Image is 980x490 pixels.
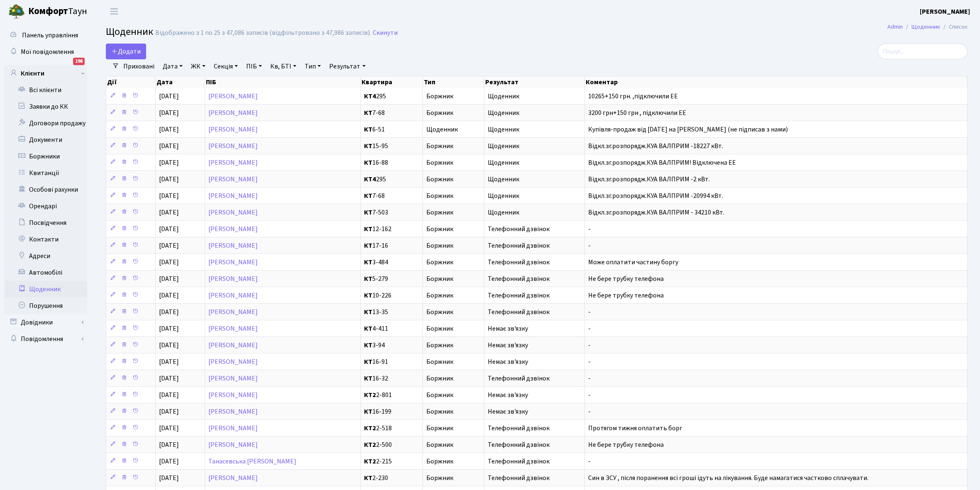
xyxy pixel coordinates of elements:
[364,473,372,483] b: КТ
[210,59,241,73] a: Секція
[4,231,87,248] a: Контакти
[28,5,68,18] b: Комфорт
[4,198,87,215] a: Орендарі
[364,158,372,167] b: КТ
[920,7,970,17] a: [PERSON_NAME]
[208,175,258,184] a: [PERSON_NAME]
[364,193,419,199] span: 7-68
[208,141,258,151] a: [PERSON_NAME]
[364,141,372,151] b: КТ
[21,47,74,56] span: Мої повідомлення
[912,22,940,31] a: Щоденник
[159,125,179,134] span: [DATE]
[159,274,179,283] span: [DATE]
[4,98,87,115] a: Заявки до КК
[28,5,87,19] span: Таун
[4,65,87,82] a: Клієнти
[364,108,372,117] b: КТ
[426,93,480,100] span: Боржник
[4,297,87,314] a: Порушення
[120,59,158,73] a: Приховані
[364,259,419,266] span: 3-484
[4,132,87,148] a: Документи
[364,258,372,267] b: КТ
[159,108,179,117] span: [DATE]
[426,375,480,382] span: Боржник
[159,307,179,317] span: [DATE]
[159,440,179,449] span: [DATE]
[364,309,419,315] span: 13-35
[106,76,156,88] th: Дії
[426,392,480,398] span: Боржник
[159,407,179,416] span: [DATE]
[588,108,686,117] span: 3200 грн+150 грн , підключили ЕЕ
[426,275,480,282] span: Боржник
[426,259,480,266] span: Боржник
[940,22,968,32] li: Список
[887,22,903,31] a: Admin
[364,292,419,299] span: 10-226
[488,126,581,133] span: Щоденник
[208,341,258,350] a: [PERSON_NAME]
[588,158,736,167] span: Відкл.зг.розпорядж.КУА ВАЛПРИМ! Відключена ЕЕ
[364,241,372,250] b: КТ
[426,242,480,249] span: Боржник
[588,424,682,433] span: Протягом тижня оплатить борг
[488,441,581,448] span: Телефонний дзвінок
[364,93,419,100] span: 295
[488,408,581,415] span: Немає зв'язку
[585,76,968,88] th: Коментар
[488,159,581,166] span: Щоденник
[364,209,419,216] span: 7-503
[4,165,87,181] a: Квитанції
[159,258,179,267] span: [DATE]
[488,458,581,465] span: Телефонний дзвінок
[156,76,205,88] th: Дата
[588,191,723,200] span: Відкл.зг.розпорядж.КУА ВАЛПРИМ -20994 кВт.
[488,425,581,431] span: Телефонний дзвінок
[488,392,581,398] span: Немає зв'язку
[159,424,179,433] span: [DATE]
[588,92,678,101] span: 10265+150 грн. ,підключили ЕЕ
[4,44,87,60] a: Мої повідомлення198
[106,24,153,39] span: Щоденник
[188,59,209,73] a: ЖК
[267,59,300,73] a: Кв, БТІ
[488,325,581,332] span: Немає зв'язку
[111,47,141,56] span: Додати
[364,291,372,300] b: КТ
[208,125,258,134] a: [PERSON_NAME]
[159,457,179,466] span: [DATE]
[159,357,179,366] span: [DATE]
[488,176,581,183] span: Щоденник
[364,424,376,433] b: КТ2
[488,309,581,315] span: Телефонний дзвінок
[364,358,419,365] span: 16-91
[426,325,480,332] span: Боржник
[588,357,591,366] span: -
[588,141,723,151] span: Відкл.зг.розпорядж.КУА ВАЛПРИМ -18227 кВт.
[208,424,258,433] a: [PERSON_NAME]
[159,59,186,73] a: Дата
[364,143,419,149] span: 15-95
[364,475,419,481] span: 2-230
[4,314,87,331] a: Довідники
[426,143,480,149] span: Боржник
[364,191,372,200] b: КТ
[364,457,376,466] b: КТ2
[159,224,179,234] span: [DATE]
[588,341,591,350] span: -
[588,324,591,333] span: -
[426,408,480,415] span: Боржник
[208,224,258,234] a: [PERSON_NAME]
[159,175,179,184] span: [DATE]
[364,374,372,383] b: КТ
[364,176,419,183] span: 295
[364,441,419,448] span: 2-500
[159,473,179,483] span: [DATE]
[588,208,724,217] span: Відкл.зг.розпорядж.КУА ВАЛПРИМ - 34210 кВт.
[588,291,664,300] span: Не бере трубку телефона
[4,148,87,165] a: Боржники
[208,440,258,449] a: [PERSON_NAME]
[364,274,372,283] b: КТ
